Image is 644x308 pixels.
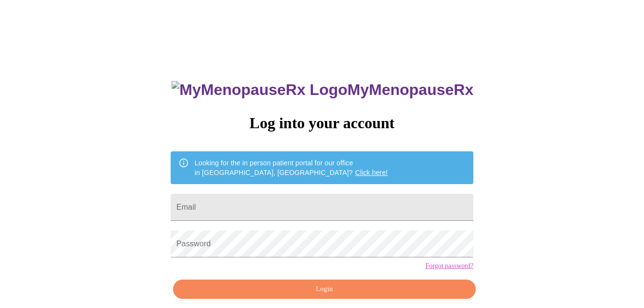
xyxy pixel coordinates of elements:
div: Looking for the in person patient portal for our office in [GEOGRAPHIC_DATA], [GEOGRAPHIC_DATA]? [195,154,388,181]
a: Forgot password? [425,262,473,270]
span: Login [184,283,465,295]
img: MyMenopauseRx Logo [172,81,347,99]
h3: MyMenopauseRx [172,81,473,99]
button: Login [173,280,476,299]
a: Click here! [355,169,388,176]
h3: Log into your account [171,114,473,132]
